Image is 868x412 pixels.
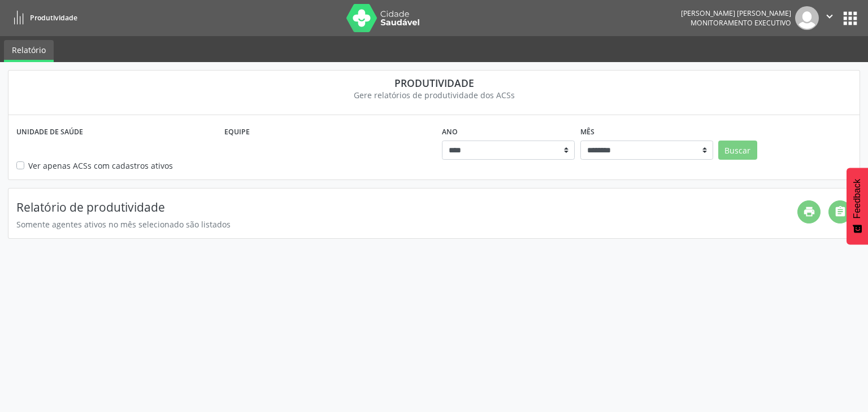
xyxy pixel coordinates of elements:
label: Ano [442,123,458,141]
button:  [819,6,840,30]
button: Buscar [718,141,757,160]
span: Feedback [852,179,862,218]
a: Relatório [4,40,54,62]
h4: Relatório de produtividade [16,200,797,214]
label: Equipe [224,123,250,141]
div: Produtividade [16,77,852,89]
div: Gere relatórios de produtividade dos ACSs [16,89,852,101]
span: Produtividade [30,13,77,23]
label: Ver apenas ACSs com cadastros ativos [28,160,173,172]
i:  [823,10,836,23]
button: Feedback - Mostrar pesquisa [847,168,868,244]
img: img [795,6,819,30]
div: [PERSON_NAME] [PERSON_NAME] [681,8,791,18]
span: Monitoramento Executivo [691,18,791,28]
label: Mês [580,123,594,141]
button: apps [840,8,860,28]
a: Produtividade [8,8,77,27]
div: Somente agentes ativos no mês selecionado são listados [16,218,797,230]
label: Unidade de saúde [16,123,83,141]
